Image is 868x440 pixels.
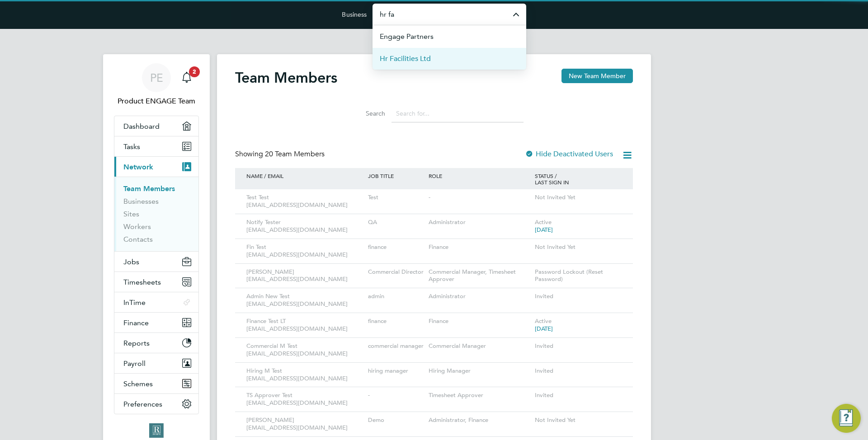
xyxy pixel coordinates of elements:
[392,105,524,122] input: Search for...
[244,313,366,337] div: Finance Test LT [EMAIL_ADDRESS][DOMAIN_NAME]
[533,168,624,190] div: STATUS / LAST SIGN IN
[123,197,159,206] a: Businesses
[366,363,426,379] div: hiring manager
[533,189,624,206] div: Not Invited Yet
[426,288,533,305] div: Administrator
[114,423,199,438] a: Go to home page
[244,412,366,436] div: [PERSON_NAME] [EMAIL_ADDRESS][DOMAIN_NAME]
[535,226,553,234] span: [DATE]
[189,66,200,77] span: 2
[114,272,198,292] button: Timesheets
[561,69,633,83] button: New Team Member
[178,63,196,92] a: 2
[426,313,533,330] div: Finance
[366,412,426,429] div: Demo
[114,313,198,332] button: Finance
[114,292,198,312] button: InTime
[123,222,151,231] a: Workers
[244,288,366,313] div: Admin New Test [EMAIL_ADDRESS][DOMAIN_NAME]
[123,184,175,193] a: Team Members
[244,168,366,183] div: NAME / EMAIL
[123,142,140,151] span: Tasks
[114,63,199,107] a: PEProduct ENGAGE Team
[533,239,624,256] div: Not Invited Yet
[123,210,139,218] a: Sites
[533,264,624,288] div: Password Lockout (Reset Password)
[123,278,161,286] span: Timesheets
[265,150,325,159] span: 20 Team Members
[366,313,426,330] div: finance
[123,318,149,327] span: Finance
[525,150,613,159] label: Hide Deactivated Users
[366,189,426,206] div: Test
[342,10,367,19] label: Business
[244,189,366,214] div: Test Test [EMAIL_ADDRESS][DOMAIN_NAME]
[426,387,533,404] div: Timesheet Approver
[426,168,533,183] div: ROLE
[123,163,153,171] span: Network
[244,239,366,263] div: Fin Test [EMAIL_ADDRESS][DOMAIN_NAME]
[533,214,624,239] div: Active
[426,412,533,429] div: Administrator, Finance
[244,338,366,362] div: Commercial M Test [EMAIL_ADDRESS][DOMAIN_NAME]
[533,412,624,429] div: Not Invited Yet
[533,387,624,404] div: Invited
[235,150,326,159] div: Showing
[426,239,533,256] div: Finance
[426,363,533,379] div: Hiring Manager
[366,239,426,256] div: finance
[123,400,162,408] span: Preferences
[380,53,431,64] span: Hr Facilities Ltd
[123,298,146,307] span: InTime
[366,387,426,404] div: -
[114,394,198,414] button: Preferences
[123,379,153,388] span: Schemes
[533,313,624,337] div: Active
[114,374,198,393] button: Schemes
[832,404,861,433] button: Engage Resource Center
[114,96,199,107] span: Product ENGAGE Team
[344,109,385,117] label: Search
[123,339,150,347] span: Reports
[114,116,198,136] a: Dashboard
[533,338,624,355] div: Invited
[533,288,624,305] div: Invited
[426,264,533,288] div: Commercial Manager, Timesheet Approver
[123,122,160,131] span: Dashboard
[114,136,198,156] a: Tasks
[150,72,163,84] span: PE
[366,288,426,305] div: admin
[426,214,533,231] div: Administrator
[380,31,434,42] span: Engage Partners
[123,257,139,266] span: Jobs
[244,363,366,387] div: Hiring M Test [EMAIL_ADDRESS][DOMAIN_NAME]
[123,235,153,243] a: Contacts
[535,325,553,332] span: [DATE]
[114,252,198,271] button: Jobs
[366,214,426,231] div: QA
[366,168,426,183] div: JOB TITLE
[114,333,198,353] button: Reports
[244,264,366,288] div: [PERSON_NAME] [EMAIL_ADDRESS][DOMAIN_NAME]
[426,189,533,206] div: -
[244,387,366,412] div: TS Approver Test [EMAIL_ADDRESS][DOMAIN_NAME]
[114,157,198,177] button: Network
[114,353,198,373] button: Payroll
[366,264,426,281] div: Commercial Director
[244,214,366,239] div: Notify Tester [EMAIL_ADDRESS][DOMAIN_NAME]
[533,363,624,379] div: Invited
[235,69,337,87] h2: Team Members
[123,359,146,368] span: Payroll
[426,338,533,355] div: Commercial Manager
[149,423,164,438] img: ehrlimited-logo-retina.png
[114,177,198,251] div: Network
[366,338,426,355] div: commercial manager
